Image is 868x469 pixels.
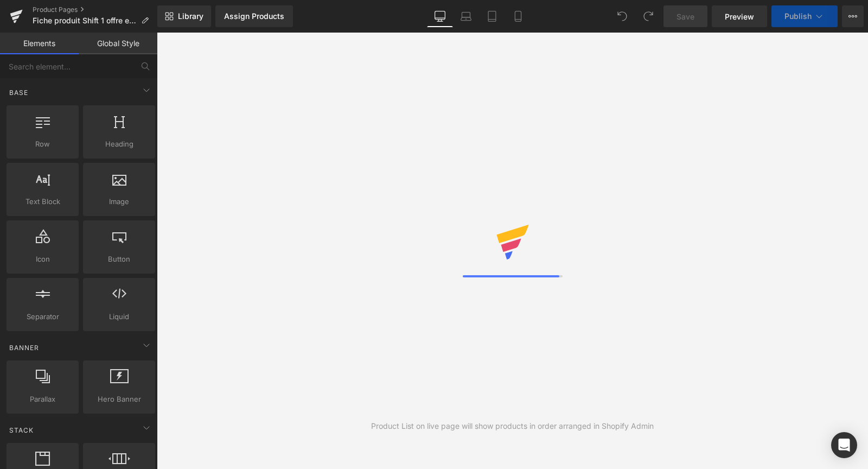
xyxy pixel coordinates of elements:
span: Icon [10,253,75,265]
span: Separator [10,311,75,322]
span: Heading [86,138,152,150]
span: Row [10,138,75,150]
a: Mobile [505,5,531,27]
span: Banner [8,343,40,353]
span: Button [86,253,152,265]
div: Open Intercom Messenger [831,432,857,458]
span: Fiche produit Shift 1 offre entreprise [33,16,137,25]
div: Assign Products [224,12,284,21]
span: Hero Banner [86,394,152,405]
a: Desktop [427,5,453,27]
a: Laptop [453,5,479,27]
span: Publish [784,12,812,21]
div: Product List on live page will show products in order arranged in Shopify Admin [371,420,654,432]
span: Stack [8,425,35,435]
button: Redo [637,5,659,27]
button: Publish [771,5,838,27]
a: Global Style [79,33,157,54]
a: New Library [157,5,211,27]
a: Product Pages [33,5,157,14]
span: Text Block [10,196,75,207]
span: Library [178,11,203,21]
span: Image [86,196,152,207]
span: Base [8,87,29,98]
span: Liquid [86,311,152,322]
button: Undo [611,5,633,27]
span: Save [676,11,694,22]
a: Preview [712,5,767,27]
a: Tablet [479,5,505,27]
span: Preview [725,11,754,22]
button: More [842,5,864,27]
span: Parallax [10,394,75,405]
